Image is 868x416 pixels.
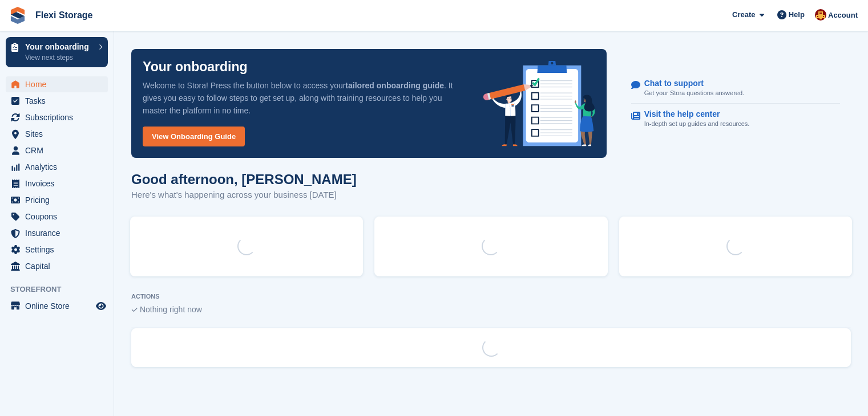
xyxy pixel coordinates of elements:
[6,109,108,125] a: menu
[25,242,94,258] span: Settings
[644,79,735,88] p: Chat to support
[131,172,357,187] h1: Good afternoon, [PERSON_NAME]
[732,9,755,21] span: Create
[6,142,108,158] a: menu
[25,258,94,274] span: Capital
[6,159,108,175] a: menu
[6,298,108,314] a: menu
[6,258,108,274] a: menu
[131,189,357,202] p: Here's what's happening across your business [DATE]
[25,225,94,241] span: Insurance
[25,142,94,158] span: CRM
[25,192,94,208] span: Pricing
[644,88,744,98] p: Get your Stora questions answered.
[631,73,840,104] a: Chat to support Get your Stora questions answered.
[644,109,741,119] p: Visit the help center
[143,60,248,74] p: Your onboarding
[140,305,202,314] span: Nothing right now
[828,10,858,21] span: Account
[25,209,94,225] span: Coupons
[6,209,108,225] a: menu
[131,308,138,312] img: blank_slate_check_icon-ba018cac091ee9be17c0a81a6c232d5eb81de652e7a59be601be346b1b6ddf79.svg
[25,76,94,92] span: Home
[6,176,108,191] a: menu
[6,126,108,142] a: menu
[10,284,114,295] span: Storefront
[644,119,750,129] p: In-depth set up guides and resources.
[31,6,97,25] a: Flexi Storage
[25,93,94,109] span: Tasks
[9,7,26,24] img: stora-icon-8386f47178a22dfd0bd8f6a31ec36ba5ce8667c1dd55bd0f319d3a0aa187defe.svg
[483,61,595,146] img: onboarding-info-6c161a55d2c0e0a8cae90662b2fe09162a5109e8cc188191df67fb4f79e88e88.svg
[94,299,108,313] a: Preview store
[6,76,108,92] a: menu
[25,52,93,63] p: View next steps
[25,126,94,142] span: Sites
[789,9,805,21] span: Help
[631,104,840,134] a: Visit the help center In-depth set up guides and resources.
[6,225,108,241] a: menu
[6,242,108,258] a: menu
[815,9,826,21] img: Andrew Bett
[25,43,93,51] p: Your onboarding
[25,109,94,125] span: Subscriptions
[6,37,108,67] a: Your onboarding View next steps
[131,293,851,300] p: ACTIONS
[25,176,94,191] span: Invoices
[6,192,108,208] a: menu
[25,298,94,314] span: Online Store
[345,81,444,90] strong: tailored onboarding guide
[6,93,108,109] a: menu
[143,127,245,146] a: View Onboarding Guide
[143,79,465,117] p: Welcome to Stora! Press the button below to access your . It gives you easy to follow steps to ge...
[25,159,94,175] span: Analytics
